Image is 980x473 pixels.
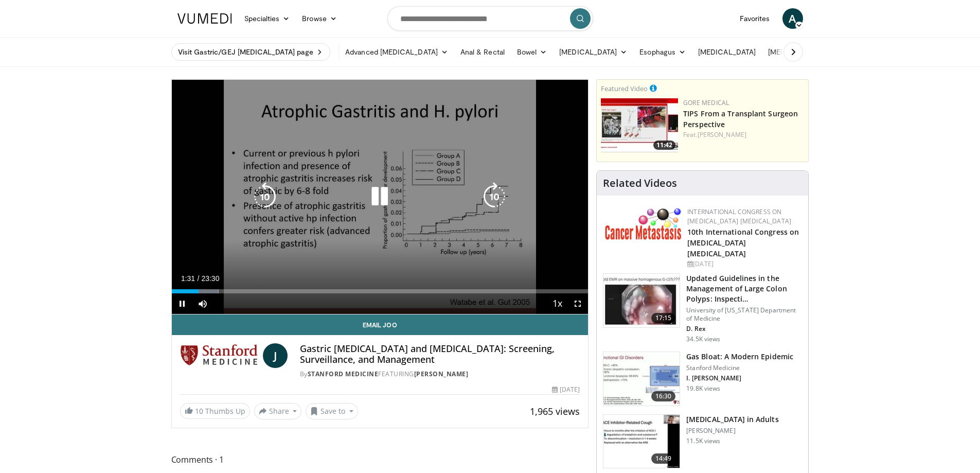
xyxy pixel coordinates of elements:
[603,415,680,468] img: 11950cd4-d248-4755-8b98-ec337be04c84.150x105_q85_crop-smart_upscale.jpg
[530,405,580,417] span: 1,965 views
[687,227,799,258] a: 10th International Congress on [MEDICAL_DATA] [MEDICAL_DATA]
[686,414,778,425] h3: [MEDICAL_DATA] in Adults
[300,343,580,365] h4: Gastric [MEDICAL_DATA] and [MEDICAL_DATA]: Screening, Surveillance, and Management
[633,42,692,62] a: Esophagus
[762,42,842,62] a: [MEDICAL_DATA]
[172,293,192,314] button: Pause
[171,43,331,61] a: Visit Gastric/GEJ [MEDICAL_DATA] page
[686,325,802,333] p: D. Rex
[300,370,580,379] div: By FEATURING
[603,274,680,327] img: dfcfcb0d-b871-4e1a-9f0c-9f64970f7dd8.150x105_q85_crop-smart_upscale.jpg
[601,98,678,152] img: 4003d3dc-4d84-4588-a4af-bb6b84f49ae6.150x105_q85_crop-smart_upscale.jpg
[651,391,676,401] span: 16:30
[180,403,250,419] a: 10 Thumbs Up
[686,364,793,372] p: Stanford Medicine
[686,437,720,445] p: 11.5K views
[414,370,469,378] a: [PERSON_NAME]
[263,343,288,368] a: J
[172,80,589,314] video-js: Video Player
[567,293,588,314] button: Fullscreen
[686,427,778,435] p: [PERSON_NAME]
[603,352,802,406] a: 16:30 Gas Bloat: A Modern Epidemic Stanford Medicine I. [PERSON_NAME] 19.8K views
[601,98,678,152] a: 11:42
[238,8,296,29] a: Specialties
[651,313,676,323] span: 17:15
[172,289,589,293] div: Progress Bar
[653,141,675,150] span: 11:42
[201,274,219,283] span: 23:30
[603,273,802,343] a: 17:15 Updated Guidelines in the Management of Large Colon Polyps: Inspecti… University of [US_STA...
[734,8,776,29] a: Favorites
[192,293,213,314] button: Mute
[603,177,677,189] h4: Related Videos
[339,42,454,62] a: Advanced [MEDICAL_DATA]
[686,352,793,362] h3: Gas Bloat: A Modern Epidemic
[296,8,343,29] a: Browse
[547,293,567,314] button: Playback Rate
[511,42,553,62] a: Bowel
[686,335,720,343] p: 34.5K views
[683,130,804,139] div: Feat.
[180,343,259,368] img: Stanford Medicine
[306,403,358,419] button: Save to
[603,414,802,469] a: 14:49 [MEDICAL_DATA] in Adults [PERSON_NAME] 11.5K views
[687,207,791,225] a: International Congress on [MEDICAL_DATA] [MEDICAL_DATA]
[553,42,633,62] a: [MEDICAL_DATA]
[308,370,379,378] a: Stanford Medicine
[686,306,802,323] p: University of [US_STATE] Department of Medicine
[601,84,648,93] small: Featured Video
[254,403,302,419] button: Share
[782,8,803,29] a: A
[454,42,511,62] a: Anal & Rectal
[552,385,580,394] div: [DATE]
[195,406,203,416] span: 10
[171,453,589,466] span: Comments 1
[603,352,680,406] img: 480ec31d-e3c1-475b-8289-0a0659db689a.150x105_q85_crop-smart_upscale.jpg
[651,453,676,464] span: 14:49
[683,109,798,129] a: TIPS From a Transplant Surgeon Perspective
[177,13,232,24] img: VuMedi Logo
[686,374,793,382] p: I. [PERSON_NAME]
[686,273,802,304] h3: Updated Guidelines in the Management of Large Colon Polyps: Inspecti…
[198,274,200,283] span: /
[172,314,589,335] a: Email Joo
[683,98,729,107] a: Gore Medical
[686,384,720,393] p: 19.8K views
[687,259,800,269] div: [DATE]
[698,130,746,139] a: [PERSON_NAME]
[605,207,682,240] img: 6ff8bc22-9509-4454-a4f8-ac79dd3b8976.png.150x105_q85_autocrop_double_scale_upscale_version-0.2.png
[387,6,593,31] input: Search topics, interventions
[692,42,762,62] a: [MEDICAL_DATA]
[181,274,195,283] span: 1:31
